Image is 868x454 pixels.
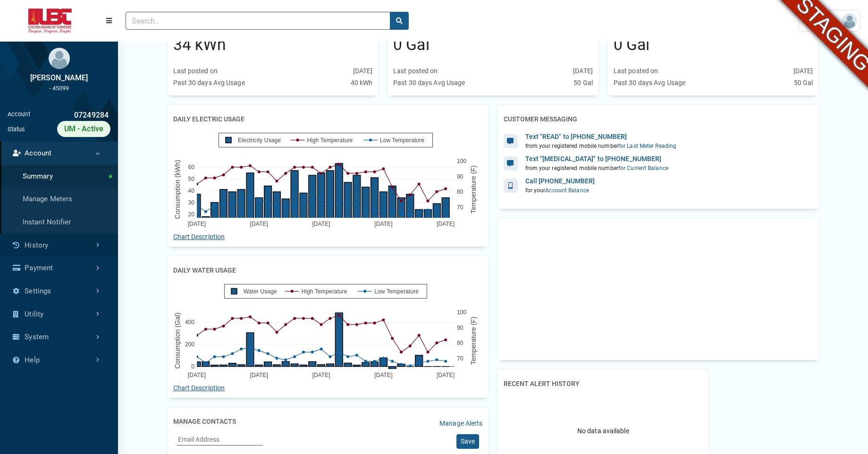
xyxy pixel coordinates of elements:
[30,110,110,121] div: 07249284
[173,33,373,57] div: 34 kWh
[545,187,589,194] span: Account Balance
[351,78,373,88] div: 40 kWh
[8,84,110,93] div: - 45099
[456,434,479,449] button: Save
[525,132,677,142] div: Text "READ" to [PHONE_NUMBER]
[799,10,860,32] a: User Settings
[525,154,668,164] div: Text "[MEDICAL_DATA]" to [PHONE_NUMBER]
[173,111,244,128] h2: Daily Electric Usage
[8,9,93,34] img: ALTSK Logo
[126,12,390,30] input: Search
[525,186,595,195] div: for your
[504,375,580,393] h2: Recent Alert History
[614,33,813,57] div: 0 Gal
[173,233,225,240] a: Chart Description
[173,262,236,279] h2: Daily Water Usage
[614,66,658,76] div: Last posted on
[173,384,225,392] a: Chart Description
[390,12,409,30] button: search
[177,434,263,445] input: Email Address
[573,66,593,76] div: [DATE]
[393,66,438,76] div: Last posted on
[793,66,813,76] div: [DATE]
[8,72,110,84] div: [PERSON_NAME]
[618,143,676,149] span: for last meter reading
[525,176,595,186] div: Call [PHONE_NUMBER]
[353,66,373,76] div: [DATE]
[173,413,236,430] h2: Manage Contacts
[802,16,842,26] span: User Settings
[8,110,30,121] div: Account
[393,33,593,57] div: 0 Gal
[393,78,465,88] div: Past 30 days Avg Usage
[525,142,677,150] div: from your registered mobile number
[794,78,813,88] div: 50 Gal
[8,125,25,134] div: Status
[504,111,577,128] h2: Customer Messaging
[618,165,668,171] span: for current balance
[173,78,245,88] div: Past 30 days Avg Usage
[173,66,218,76] div: Last posted on
[573,78,593,88] div: 50 Gal
[439,419,482,428] a: Manage Alerts
[57,121,110,137] div: UM - Active
[525,164,668,172] div: from your registered mobile number
[100,12,118,29] button: Menu
[614,78,685,88] div: Past 30 days Avg Usage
